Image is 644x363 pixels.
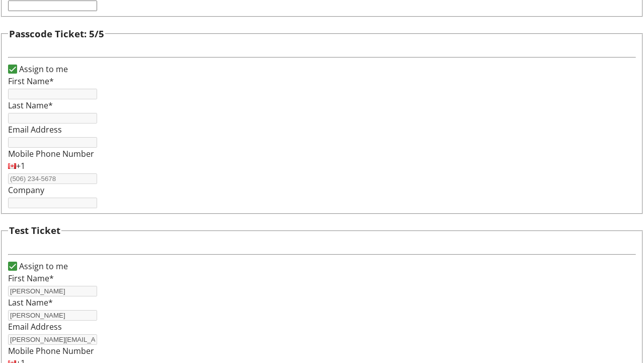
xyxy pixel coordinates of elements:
[8,321,62,332] label: Email Address
[8,124,62,135] label: Email Address
[8,273,54,284] label: First Name*
[8,345,94,356] label: Mobile Phone Number
[17,63,68,75] label: Assign to me
[8,148,94,159] label: Mobile Phone Number
[17,260,68,272] label: Assign to me
[8,100,53,111] label: Last Name*
[8,173,97,184] input: (506) 234-5678
[9,27,104,41] h3: Passcode Ticket: 5/5
[8,76,54,87] label: First Name*
[8,185,44,196] label: Company
[9,223,60,237] h3: Test Ticket
[8,297,53,308] label: Last Name*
